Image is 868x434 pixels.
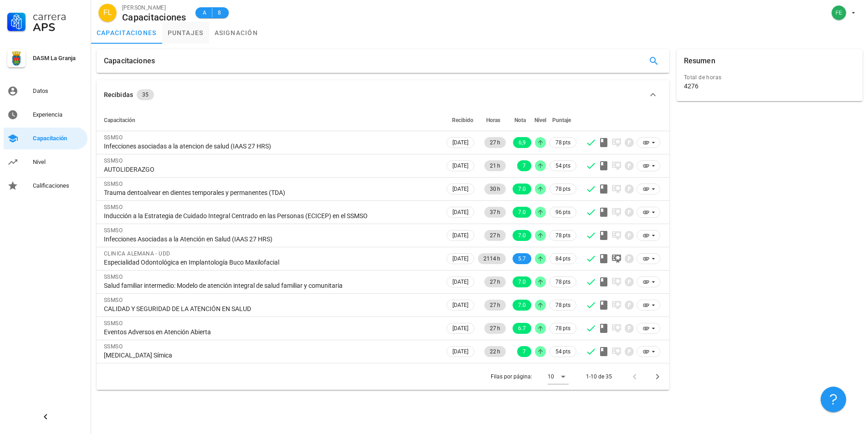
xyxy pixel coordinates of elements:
span: 2114 h [483,253,500,264]
div: Infecciones asociadas a la atencion de salud (IAAS 27 HRS) [104,142,437,150]
span: 27 h [490,230,500,241]
span: 7.0 [518,230,526,241]
div: Infecciones Asociadas a la Atención en Salud (IAAS 27 HRS) [104,235,437,243]
div: 4276 [684,82,699,90]
span: 78 pts [555,277,570,286]
th: Nota [508,109,533,131]
span: [DATE] [452,207,468,217]
span: 27 h [490,300,500,311]
div: Capacitaciones [122,12,186,22]
span: Nivel [534,117,546,123]
th: Puntaje [548,109,578,131]
span: [DATE] [452,138,468,148]
span: [DATE] [452,161,468,171]
th: Nivel [533,109,548,131]
a: Experiencia [4,104,87,126]
span: SSMSO [104,297,123,303]
span: 6.7 [518,323,526,334]
a: Calificaciones [4,175,87,197]
a: puntajes [162,22,209,44]
div: Salud familiar intermedio: Modelo de atención integral de salud familiar y comunitaria [104,281,437,290]
span: 30 h [490,184,500,194]
div: Trauma dentoalvear en dientes temporales y permanentes (TDA) [104,189,437,197]
span: 7.0 [518,276,526,287]
span: 7 [523,346,526,357]
div: 1-10 de 35 [586,373,612,381]
div: DASM La Granja [33,55,84,62]
div: 10Filas por página: [548,369,569,384]
a: Datos [4,80,87,102]
span: SSMSO [104,181,123,187]
span: SSMSO [104,320,123,327]
span: 6,9 [519,137,526,148]
span: A [201,8,208,17]
span: [DATE] [452,300,468,310]
div: Calificaciones [33,182,84,189]
span: 7.0 [518,300,526,311]
span: SSMSO [104,274,123,280]
div: Total de horas [684,73,855,82]
div: Eventos Adversos en Atención Abierta [104,328,437,336]
a: Nivel [4,151,87,173]
span: Recibido [452,117,473,123]
span: [DATE] [452,347,468,357]
div: avatar [832,5,846,20]
div: Datos [33,87,84,95]
span: [DATE] [452,230,468,240]
a: asignación [209,22,264,44]
div: [PERSON_NAME] [122,3,186,12]
span: [DATE] [452,323,468,333]
span: 96 pts [555,208,570,217]
span: 84 pts [555,254,570,263]
span: 78 pts [555,324,570,333]
span: FL [103,4,112,22]
div: Filas por página: [491,363,569,390]
span: 78 pts [555,138,570,147]
span: 21 h [490,160,500,171]
a: Capacitación [4,128,87,149]
div: Experiencia [33,111,84,118]
span: 5.7 [518,253,526,264]
div: [MEDICAL_DATA] Símica [104,351,437,359]
span: Nota [514,117,526,123]
button: Página siguiente [649,368,666,385]
span: [DATE] [452,254,468,264]
span: Puntaje [552,117,571,123]
span: 27 h [490,276,500,287]
a: capacitaciones [91,22,162,44]
div: 10 [548,373,554,381]
span: 27 h [490,323,500,334]
span: 7 [523,160,526,171]
div: Capacitación [33,135,84,142]
div: CALIDAD Y SEGURIDAD DE LA ATENCIÓN EN SALUD [104,305,437,313]
span: 54 pts [555,161,570,170]
th: Horas [476,109,508,131]
div: Recibidas [104,90,133,100]
span: 22 h [490,346,500,357]
span: 35 [142,89,149,100]
th: Recibido [445,109,476,131]
span: 27 h [490,137,500,148]
span: 7.0 [518,207,526,218]
th: Capacitación [97,109,445,131]
div: Inducción a la Estrategia de Cuidado Integral Centrado en las Personas (ECICEP) en el SSMSO [104,212,437,220]
div: avatar [98,4,117,22]
span: Capacitación [104,117,135,123]
span: 37 h [490,207,500,218]
span: 78 pts [555,184,570,194]
div: Carrera [33,11,84,22]
span: 78 pts [555,231,570,240]
span: 8 [216,8,223,17]
div: AUTOLIDERAZGO [104,165,437,174]
span: [DATE] [452,277,468,287]
span: SSMSO [104,158,123,164]
div: APS [33,22,84,33]
div: Nivel [33,158,84,166]
div: Especialidad Odontológica en Implantología Buco Maxilofacial [104,258,437,266]
div: Resumen [684,49,715,73]
span: SSMSO [104,343,123,350]
span: 78 pts [555,301,570,310]
span: 7.0 [518,184,526,194]
span: 54 pts [555,347,570,356]
span: SSMSO [104,227,123,234]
